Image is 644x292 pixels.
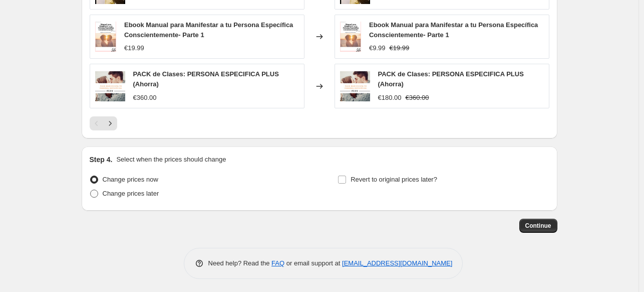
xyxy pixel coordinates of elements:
button: Next [103,116,117,130]
a: FAQ [271,259,284,267]
button: Continue [519,219,557,233]
strike: €19.99 [390,43,410,53]
span: Ebook Manual para Manifestar a tu Persona Específica Conscientemente- Parte 1 [369,21,538,39]
p: Select when the prices should change [116,155,226,165]
strike: €360.00 [406,93,429,103]
div: €180.00 [378,93,402,103]
img: ebook-manual-para-manifestar-a-tu-persona-especifica-conscientemente-parte-1-753401_80x.jpg [340,22,361,52]
span: Need help? Read the [208,259,272,267]
div: €9.99 [369,43,386,53]
h2: Step 4. [90,155,113,165]
span: Change prices now [103,176,158,183]
span: PACK de Clases: PERSONA ESPECIFICA PLUS (Ahorra) [133,70,279,88]
span: or email support at [284,259,342,267]
img: pack-de-clases-persona-especifica-plus-ahorra-667333_80x.jpg [340,71,370,101]
img: pack-de-clases-persona-especifica-plus-ahorra-667333_80x.jpg [95,71,125,101]
div: €19.99 [124,43,144,53]
span: Continue [525,222,551,230]
span: Revert to original prices later? [351,176,437,183]
span: Ebook Manual para Manifestar a tu Persona Específica Conscientemente- Parte 1 [124,21,293,39]
a: [EMAIL_ADDRESS][DOMAIN_NAME] [342,259,452,267]
span: Change prices later [103,190,159,197]
img: ebook-manual-para-manifestar-a-tu-persona-especifica-conscientemente-parte-1-753401_80x.jpg [95,22,116,52]
div: €360.00 [133,93,157,103]
span: PACK de Clases: PERSONA ESPECIFICA PLUS (Ahorra) [378,70,524,88]
nav: Pagination [90,116,117,130]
